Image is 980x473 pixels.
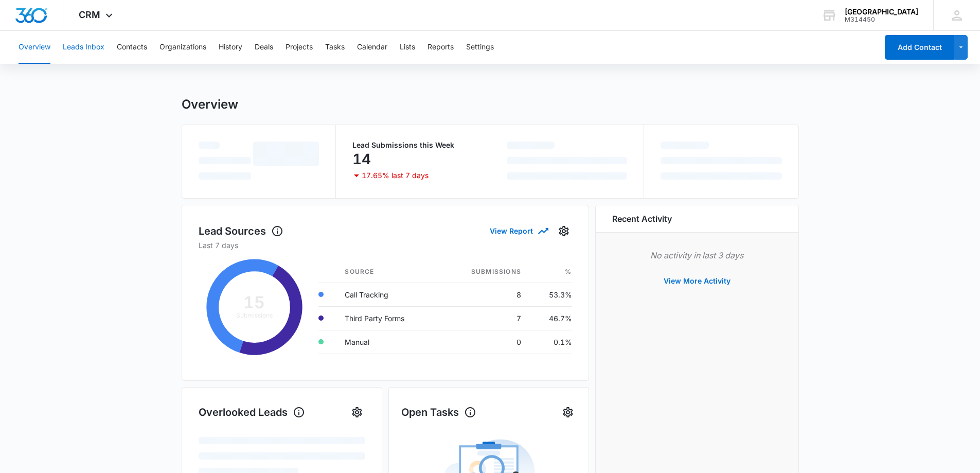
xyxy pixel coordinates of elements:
[466,31,494,64] button: Settings
[357,31,387,64] button: Calendar
[325,31,345,64] button: Tasks
[612,249,782,261] p: No activity in last 3 days
[529,261,572,283] th: %
[336,306,439,330] td: Third Party Forms
[199,240,572,251] p: Last 7 days
[427,31,454,64] button: Reports
[439,330,529,354] td: 0
[845,16,918,23] div: account id
[117,31,147,64] button: Contacts
[336,330,439,354] td: Manual
[199,405,305,420] h1: Overlooked Leads
[885,35,954,60] button: Add Contact
[529,330,572,354] td: 0.1%
[653,269,741,293] button: View More Activity
[400,31,415,64] button: Lists
[19,31,50,64] button: Overview
[352,151,371,167] p: 14
[560,404,576,421] button: Settings
[529,283,572,306] td: 53.3%
[439,283,529,306] td: 8
[349,404,365,421] button: Settings
[63,31,104,64] button: Leads Inbox
[255,31,273,64] button: Deals
[219,31,242,64] button: History
[159,31,206,64] button: Organizations
[199,223,283,239] h1: Lead Sources
[529,306,572,330] td: 46.7%
[401,405,476,420] h1: Open Tasks
[490,222,547,240] button: View Report
[182,97,238,112] h1: Overview
[439,261,529,283] th: Submissions
[612,213,672,225] h6: Recent Activity
[336,283,439,306] td: Call Tracking
[845,8,918,16] div: account name
[336,261,439,283] th: Source
[352,142,473,149] p: Lead Submissions this Week
[286,31,313,64] button: Projects
[79,9,100,20] span: CRM
[439,306,529,330] td: 7
[362,172,429,179] p: 17.65% last 7 days
[556,223,572,239] button: Settings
